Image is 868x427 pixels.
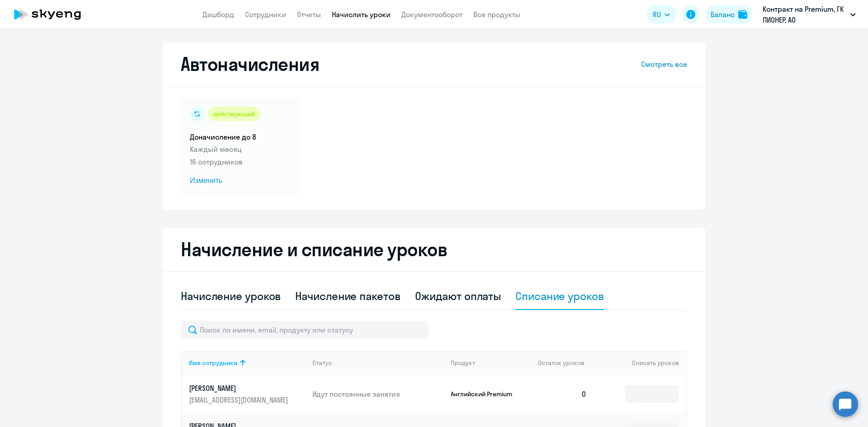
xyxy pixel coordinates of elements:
[594,351,686,375] th: Списать уроков
[451,359,531,367] div: Продукт
[245,10,286,19] a: Сотрудники
[312,359,332,367] div: Статус
[189,395,290,405] p: [EMAIL_ADDRESS][DOMAIN_NAME]
[641,59,687,70] a: Смотреть все
[763,4,847,25] p: Контракт на Premium, ГК ПИОНЕР, АО
[738,10,747,19] img: balance
[203,10,234,19] a: Дашборд
[415,289,501,303] div: Ожидают оплаты
[332,10,391,19] a: Начислить уроки
[181,289,281,303] div: Начисление уроков
[295,289,400,303] div: Начисление пакетов
[312,359,443,367] div: Статус
[705,5,753,23] button: Балансbalance
[190,156,290,167] p: 16 сотрудников
[297,10,321,19] a: Отчеты
[758,4,860,25] button: Контракт на Premium, ГК ПИОНЕР, АО
[531,375,594,413] td: 0
[189,359,237,367] div: Имя сотрудника
[181,239,687,260] h2: Начисление и списание уроков
[181,321,429,339] input: Поиск по имени, email, продукту или статусу
[538,359,594,367] div: Остаток уроков
[451,359,475,367] div: Продукт
[312,389,443,399] p: Идут постоянные занятия
[401,10,462,19] a: Документооборот
[208,107,260,121] div: действующий
[473,10,520,19] a: Все продукты
[538,359,585,367] span: Остаток уроков
[190,175,290,186] span: Изменить
[189,383,305,405] a: [PERSON_NAME][EMAIL_ADDRESS][DOMAIN_NAME]
[451,390,519,398] p: Английский Premium
[515,289,604,303] div: Списание уроков
[181,53,319,75] h2: Автоначисления
[189,383,290,393] p: [PERSON_NAME]
[190,144,290,155] p: Каждый месяц
[653,9,661,20] span: RU
[711,9,735,20] div: Баланс
[190,132,290,142] h5: Доначисление до 8
[646,5,676,23] button: RU
[189,359,305,367] div: Имя сотрудника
